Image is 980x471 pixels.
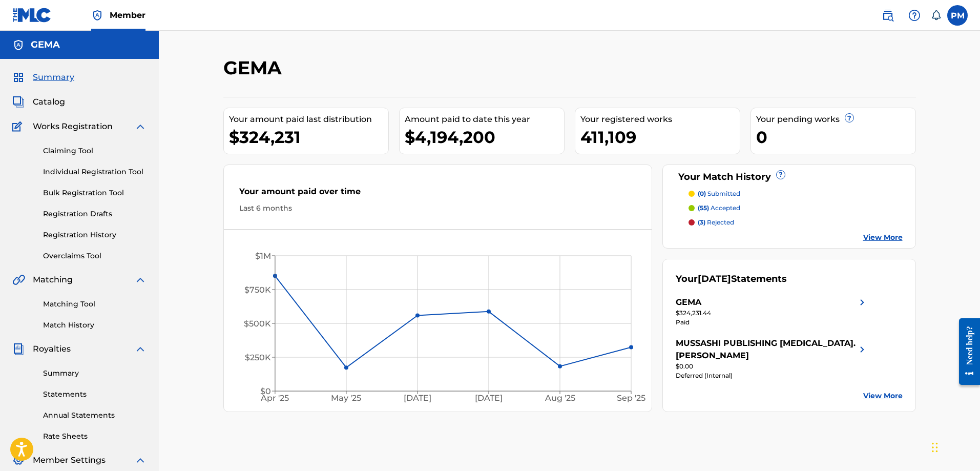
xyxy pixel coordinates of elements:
tspan: $250K [245,353,271,362]
div: $4,194,200 [405,126,564,149]
span: ? [777,171,785,179]
span: Catalog [33,96,65,108]
a: Overclaims Tool [43,251,147,261]
img: Matching [12,274,25,286]
a: View More [863,232,903,243]
img: Summary [12,71,25,84]
div: $0.00 [676,362,868,371]
a: Individual Registration Tool [43,167,147,177]
tspan: [DATE] [404,394,431,403]
div: GEMA [676,296,701,309]
img: expand [134,120,147,133]
p: submitted [698,189,740,198]
span: (55) [698,204,709,212]
a: GEMAright chevron icon$324,231.44Paid [676,296,868,327]
p: rejected [698,218,734,227]
tspan: $0 [260,386,271,396]
a: (55) accepted [689,203,903,213]
div: Your pending works [756,113,915,126]
tspan: $1M [255,251,271,261]
tspan: Apr '25 [260,394,289,403]
a: Registration History [43,230,147,240]
span: Member [110,9,145,21]
a: Public Search [878,5,898,26]
a: MUSSASHI PUBLISHING [MEDICAL_DATA]. [PERSON_NAME]right chevron icon$0.00Deferred (Internal) [676,337,868,380]
div: Amount paid to date this year [405,113,564,126]
iframe: Chat Widget [929,422,980,471]
span: Matching [33,274,73,286]
div: Paid [676,318,868,327]
tspan: [DATE] [475,394,503,403]
a: Claiming Tool [43,146,147,156]
div: Last 6 months [239,203,637,214]
img: expand [134,454,147,466]
span: Royalties [33,343,71,355]
tspan: Sep '25 [617,394,645,403]
tspan: $500K [244,319,271,329]
div: Your amount paid last distribution [229,113,388,126]
div: Notifications [931,10,941,21]
a: Rate Sheets [43,431,147,442]
iframe: Resource Center [951,311,980,393]
div: 411,109 [580,126,740,149]
span: [DATE] [698,273,731,284]
h5: GEMA [31,39,60,51]
a: Bulk Registration Tool [43,188,147,198]
img: Royalties [12,343,25,355]
img: right chevron icon [856,337,868,362]
img: Catalog [12,96,25,108]
div: $324,231 [229,126,388,149]
div: User Menu [947,5,968,26]
div: Your amount paid over time [239,186,637,203]
img: expand [134,343,147,355]
span: Works Registration [33,120,113,133]
div: $324,231.44 [676,309,868,318]
div: Deferred (Internal) [676,371,868,380]
span: (3) [698,218,705,226]
span: Summary [33,71,74,84]
a: Annual Statements [43,410,147,421]
a: Registration Drafts [43,209,147,219]
img: Accounts [12,39,25,51]
a: (0) submitted [689,189,903,198]
img: Top Rightsholder [91,9,103,22]
img: MLC Logo [12,8,52,23]
img: Works Registration [12,120,26,133]
img: expand [134,274,147,286]
a: Matching Tool [43,299,147,310]
p: accepted [698,203,740,213]
div: Your Statements [676,272,787,286]
div: Chat-Widget [929,422,980,471]
div: MUSSASHI PUBLISHING [MEDICAL_DATA]. [PERSON_NAME] [676,337,856,362]
a: Match History [43,320,147,331]
img: Member Settings [12,454,25,466]
div: Ziehen [932,432,938,463]
div: Help [904,5,925,26]
h2: GEMA [223,56,287,79]
span: (0) [698,190,706,197]
tspan: $750K [244,285,271,295]
a: CatalogCatalog [12,96,65,108]
img: right chevron icon [856,296,868,309]
div: Your registered works [580,113,740,126]
a: Summary [43,368,147,379]
tspan: May '25 [331,394,361,403]
div: 0 [756,126,915,149]
a: (3) rejected [689,218,903,227]
tspan: Aug '25 [545,394,575,403]
a: Statements [43,389,147,400]
a: SummarySummary [12,71,74,84]
span: Member Settings [33,454,106,466]
a: View More [863,391,903,401]
img: search [882,9,894,22]
div: Your Match History [676,170,903,184]
span: ? [845,114,853,122]
img: help [908,9,921,22]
